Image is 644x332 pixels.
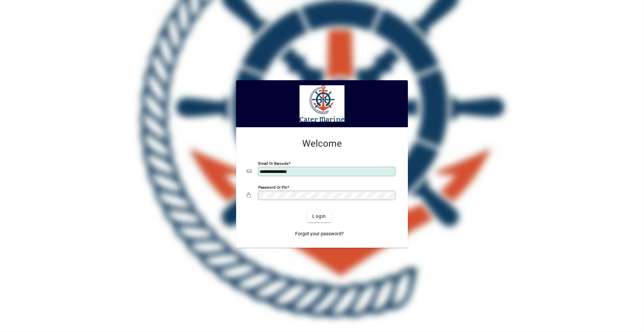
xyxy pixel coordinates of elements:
span: Login [312,213,326,220]
mat-label: Password or Pin [258,185,287,190]
h2: Welcome [247,138,397,149]
span: Forgot your password? [295,230,344,237]
mat-label: Email or Barcode [258,161,288,166]
button: Login [307,210,331,222]
a: Forgot your password? [292,228,346,240]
